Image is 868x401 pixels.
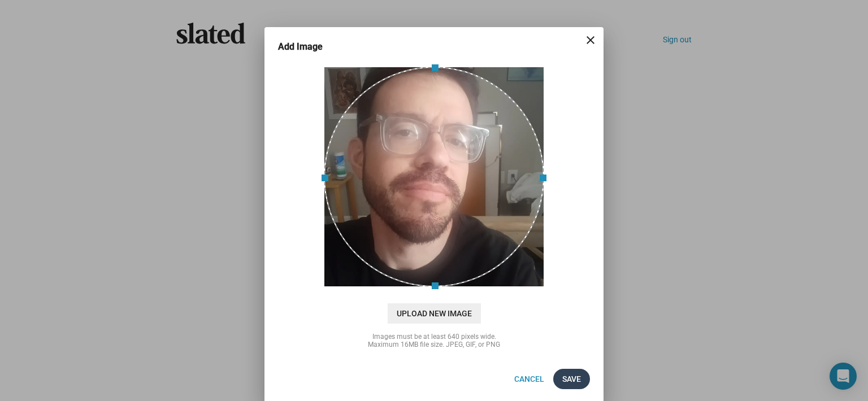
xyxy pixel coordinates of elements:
[278,41,338,53] h3: Add Image
[388,303,481,324] span: Upload New Image
[321,333,547,348] div: Images must be at least 640 pixels wide. Maximum 16MB file size. JPEG, GIF, or PNG
[562,369,581,389] span: Save
[584,33,597,47] mat-icon: close
[505,369,553,389] button: Cancel
[553,369,590,389] button: Save
[514,369,544,389] span: Cancel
